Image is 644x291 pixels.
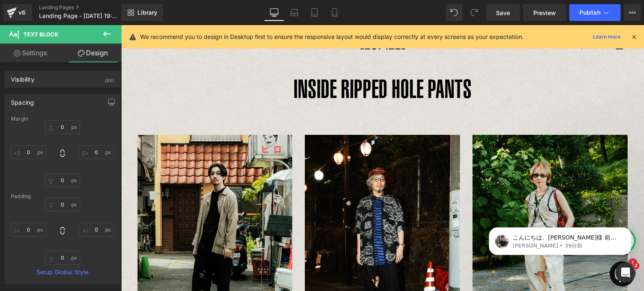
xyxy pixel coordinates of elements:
a: Mobile [325,4,345,21]
cart-count: 0 [499,13,508,21]
a: カート [494,16,502,24]
input: 0 [11,145,46,159]
inbox-online-store-chat: Shopifyオンラインストアチャット [486,236,516,263]
p: We recommend you to design in Desktop first to ensure the responsive layout would display correct... [140,32,524,41]
a: Laptop [284,4,304,21]
a: 検索 [454,16,461,24]
span: Text Block [23,31,58,38]
button: Undo [446,4,462,21]
a: Design [62,44,123,62]
span: 2 [633,263,639,269]
input: 0 [45,120,80,134]
a: Learn more [589,32,624,42]
div: Padding [11,193,114,199]
div: Spacing [11,94,34,106]
a: ログイン [474,16,482,24]
input: 0 [45,251,80,265]
span: Save [496,8,510,17]
button: Publish [569,4,621,21]
iframe: Intercom notifications メッセージ [476,210,644,268]
div: v6 [17,7,27,18]
div: (All) [105,71,114,85]
div: Margin [11,116,114,122]
input: 0 [11,223,46,237]
a: New Library [122,4,163,21]
input: 0 [45,173,80,187]
input: 0 [79,223,114,237]
span: Preview [533,8,556,17]
span: Landing Page - [DATE] 19:01:56 [39,13,119,19]
div: Visibility [11,71,34,83]
input: 0 [79,145,114,159]
a: Desktop [264,4,284,21]
button: Redo [466,4,483,21]
input: 0 [45,198,80,211]
a: Landing Pages [39,4,135,11]
a: Preview [523,4,566,21]
a: Setup Global Style [11,269,114,276]
span: Library [138,9,157,16]
a: v6 [3,4,32,21]
button: More [624,4,641,21]
span: Publish [579,9,600,16]
iframe: Intercom live chat [615,263,636,283]
a: Tablet [304,4,325,21]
